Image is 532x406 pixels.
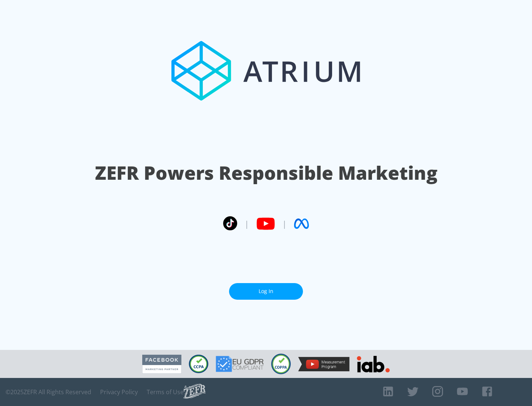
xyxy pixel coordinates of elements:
a: Privacy Policy [100,388,138,396]
h1: ZEFR Powers Responsible Marketing [95,160,437,186]
a: Log In [229,283,303,300]
img: GDPR Compliant [216,356,264,372]
img: CCPA Compliant [189,355,208,373]
img: IAB [357,356,390,372]
span: | [245,218,249,229]
a: Terms of Use [147,388,184,396]
span: © 2025 ZEFR All Rights Reserved [6,388,91,396]
img: Facebook Marketing Partner [142,355,181,374]
img: YouTube Measurement Program [298,357,349,371]
img: COPPA Compliant [271,354,291,374]
span: | [282,218,287,229]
